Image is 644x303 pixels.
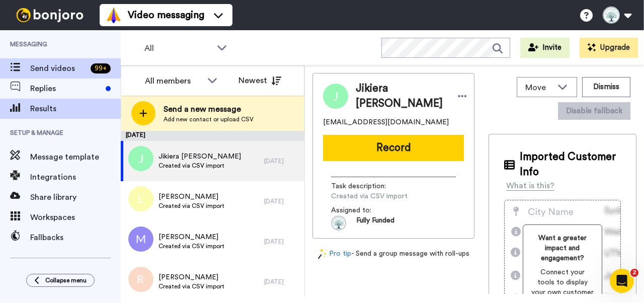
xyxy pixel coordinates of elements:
[30,211,121,223] span: Workspaces
[128,226,153,252] img: m.png
[128,267,153,292] img: r.png
[30,151,121,163] span: Message template
[558,102,630,120] button: Disable fallback
[128,146,153,171] img: j.png
[610,269,634,293] iframe: Intercom live chat
[164,115,254,123] span: Add new contact or upload CSV
[520,38,570,58] button: Invite
[323,117,449,127] span: [EMAIL_ADDRESS][DOMAIN_NAME]
[158,162,241,170] span: Created via CSV import
[12,8,88,22] img: bj-logo-header-white.svg
[356,81,447,111] span: Jikiera [PERSON_NAME]
[318,249,327,259] img: magic-wand.svg
[264,278,299,286] div: [DATE]
[30,232,121,244] span: Fallbacks
[231,70,289,91] button: Newest
[580,38,638,58] button: Upgrade
[106,7,122,23] img: vm-color.svg
[158,202,224,210] span: Created via CSV import
[158,242,224,250] span: Created via CSV import
[121,131,304,141] div: [DATE]
[331,181,401,191] span: Task description :
[331,215,346,231] img: d1e7e7e5-f0f7-464d-ab0d-d2200758dbd2-1756131081.jpg
[318,249,351,259] a: Pro tip
[128,8,204,22] span: Video messaging
[356,215,394,231] span: Fully Funded
[264,238,299,246] div: [DATE]
[30,62,87,74] span: Send videos
[144,42,212,54] span: All
[158,151,241,162] span: Jikiera [PERSON_NAME]
[331,191,427,201] span: Created via CSV import
[323,84,348,109] img: Image of Jikiera Peay
[582,77,630,97] button: Dismiss
[30,103,121,115] span: Results
[158,282,224,290] span: Created via CSV import
[531,233,594,263] span: Want a greater impact and engagement?
[331,205,401,215] span: Assigned to:
[145,75,202,87] div: All members
[158,192,224,202] span: [PERSON_NAME]
[525,82,552,94] span: Move
[45,276,87,284] span: Collapse menu
[30,191,121,203] span: Share library
[506,180,554,192] div: What is this?
[164,103,254,115] span: Send a new message
[264,197,299,205] div: [DATE]
[158,232,224,242] span: [PERSON_NAME]
[323,135,464,161] button: Record
[158,272,224,282] span: [PERSON_NAME]
[312,249,474,259] div: - Send a group message with roll-ups
[630,269,638,277] span: 2
[26,274,95,287] button: Collapse menu
[91,63,111,73] div: 99 +
[128,186,153,211] img: l.png
[30,171,121,183] span: Integrations
[264,157,299,165] div: [DATE]
[520,149,621,180] span: Imported Customer Info
[30,83,102,95] span: Replies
